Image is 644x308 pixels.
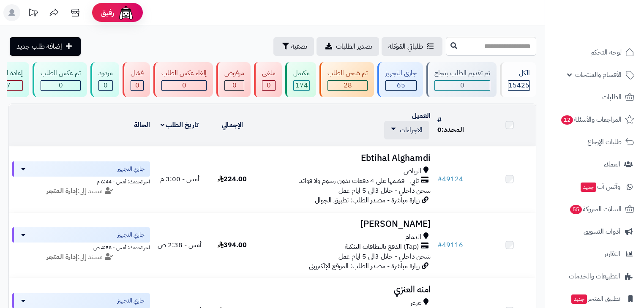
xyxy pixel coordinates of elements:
[224,68,244,78] div: مرفوض
[327,68,368,78] div: تم شحن الطلب
[89,62,121,97] a: مردود 0
[569,270,620,282] span: التطبيقات والخدمات
[117,231,145,239] span: جاري التجهيز
[267,80,271,90] span: 0
[437,125,442,135] span: 0
[162,81,206,90] div: 0
[98,68,113,78] div: مردود
[262,68,276,78] div: ملغي
[315,195,420,205] span: زيارة مباشرة - مصدر الطلب: تطبيق الجوال
[508,80,529,90] span: 15425
[580,181,620,193] span: وآتس آب
[262,219,431,229] h3: [PERSON_NAME]
[117,165,145,173] span: جاري التجهيز
[569,203,622,215] span: السلات المتروكة
[12,177,150,185] div: اخر تحديث: أمس - 6:44 م
[12,243,150,251] div: اخر تحديث: أمس - 4:58 ص
[99,81,112,90] div: 0
[550,244,639,264] a: التقارير
[345,242,419,252] span: (Tap) الدفع بالبطاقات البنكية
[117,297,145,305] span: جاري التجهيز
[587,16,636,34] img: logo-2.png
[294,81,309,90] div: 174
[590,46,622,58] span: لوحة التحكم
[158,240,202,250] span: أمس - 2:38 ص
[318,62,376,97] a: تم شحن الطلب 28
[412,111,431,121] a: العميل
[161,68,207,78] div: إلغاء عكس الطلب
[410,298,421,308] span: عرعر
[291,41,307,52] span: تصفية
[584,226,620,237] span: أدوات التسويق
[550,132,639,152] a: طلبات الإرجاع
[215,62,252,97] a: مرفوض 0
[160,174,199,184] span: أمس - 3:00 م
[550,266,639,286] a: التطبيقات والخدمات
[104,80,108,90] span: 0
[135,80,139,90] span: 0
[434,68,490,78] div: تم تقديم الطلب بنجاح
[232,80,237,90] span: 0
[46,186,77,196] strong: إدارة المتجر
[161,120,199,130] a: تاريخ الطلب
[437,240,442,250] span: #
[59,80,63,90] span: 0
[16,41,62,52] span: إضافة طلب جديد
[437,174,463,184] a: #49124
[317,37,379,56] a: تصدير الطلبات
[508,68,530,78] div: الكل
[435,81,490,90] div: 0
[338,185,431,196] span: شحن داخلي - خلال 3الى 5 ايام عمل
[262,81,275,90] div: 0
[550,87,639,107] a: الطلبات
[437,115,442,125] a: #
[382,37,442,56] a: طلباتي المُوكلة
[252,62,284,97] a: ملغي 0
[328,81,367,90] div: 28
[295,80,308,90] span: 174
[550,109,639,130] a: المراجعات والأسئلة12
[405,232,421,242] span: الدمام
[397,80,405,90] span: 65
[437,125,480,135] div: المحدد:
[602,91,622,103] span: الطلبات
[550,42,639,63] a: لوحة التحكم
[561,115,573,125] span: 12
[604,248,620,260] span: التقارير
[6,252,156,262] div: مسند إلى:
[575,69,622,81] span: الأقسام والمنتجات
[117,4,134,21] img: ai-face.png
[309,261,420,271] span: زيارة مباشرة - مصدر الطلب: الموقع الإلكتروني
[41,68,81,78] div: تم عكس الطلب
[222,120,243,130] a: الإجمالي
[46,252,77,262] strong: إدارة المتجر
[550,177,639,197] a: وآتس آبجديد
[344,80,352,90] span: 28
[460,80,464,90] span: 0
[388,41,423,52] span: طلباتي المُوكلة
[131,68,144,78] div: فشل
[404,166,421,176] span: الرياض
[604,158,620,170] span: العملاء
[560,114,622,125] span: المراجعات والأسئلة
[437,174,442,184] span: #
[218,240,247,250] span: 394.00
[570,293,620,305] span: تطبيق المتجر
[550,221,639,242] a: أدوات التسويق
[385,68,417,78] div: جاري التجهيز
[386,81,416,90] div: 65
[425,62,498,97] a: تم تقديم الطلب بنجاح 0
[262,285,431,294] h3: امنه العنزي
[134,120,150,130] a: الحالة
[22,4,44,23] a: تحديثات المنصة
[31,62,89,97] a: تم عكس الطلب 0
[570,204,582,214] span: 55
[550,154,639,174] a: العملاء
[121,62,152,97] a: فشل 0
[400,125,423,135] span: الاجراءات
[587,136,622,148] span: طلبات الإرجاع
[41,81,80,90] div: 0
[338,251,431,262] span: شحن داخلي - خلال 3الى 5 ايام عمل
[299,176,419,186] span: تابي - قسّمها على 4 دفعات بدون رسوم ولا فوائد
[6,186,156,196] div: مسند إلى:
